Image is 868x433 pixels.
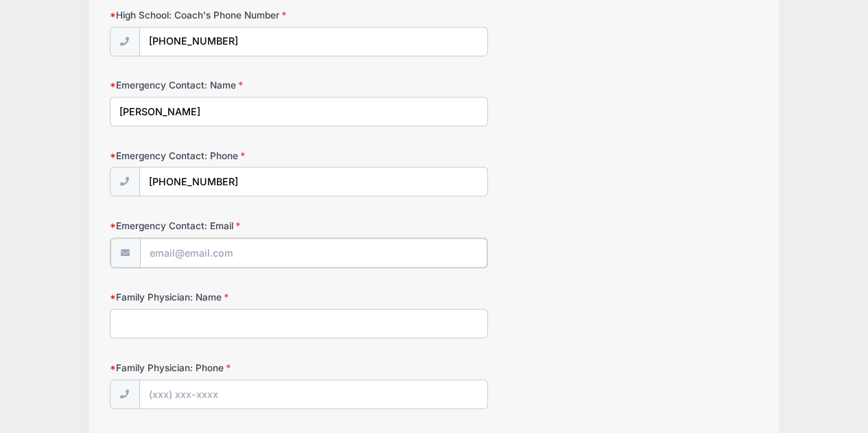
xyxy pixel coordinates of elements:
input: (xxx) xxx-xxxx [139,27,488,56]
label: High School: Coach's Phone Number [110,8,326,22]
label: Family Physician: Name [110,290,326,304]
label: Emergency Contact: Phone [110,149,326,163]
label: Emergency Contact: Email [110,219,326,233]
input: (xxx) xxx-xxxx [139,379,488,409]
label: Family Physician: Phone [110,361,326,375]
input: (xxx) xxx-xxxx [139,167,488,196]
label: Emergency Contact: Name [110,78,326,92]
input: email@email.com [140,238,487,268]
